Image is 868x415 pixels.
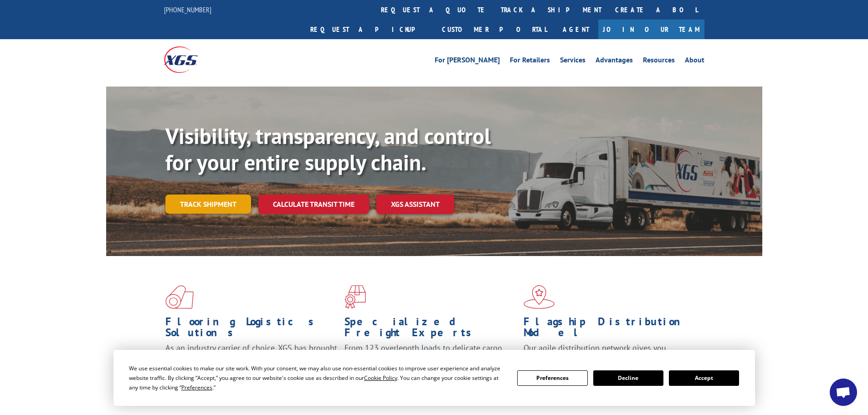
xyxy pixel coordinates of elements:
h1: Specialized Freight Experts [344,316,517,343]
img: xgs-icon-flagship-distribution-model-red [524,285,555,309]
a: Resources [643,56,675,67]
a: [PHONE_NUMBER] [164,5,211,14]
button: Preferences [517,370,587,386]
a: For Retailers [510,56,550,67]
button: Decline [593,370,663,386]
a: Open chat [830,379,857,406]
a: Agent [554,20,598,39]
a: XGS ASSISTANT [376,195,454,214]
a: Join Our Team [598,20,704,39]
a: Request a pickup [303,20,435,39]
div: Cookie Consent Prompt [113,350,755,406]
p: From 123 overlength loads to delicate cargo, our experienced staff knows the best way to move you... [344,343,517,383]
a: Track shipment [165,195,251,214]
a: Services [560,56,586,67]
button: Accept [669,370,739,386]
div: We use essential cookies to make our site work. With your consent, we may also use non-essential ... [129,364,506,392]
span: Preferences [181,384,212,391]
a: About [685,56,704,67]
h1: Flagship Distribution Model [524,316,696,343]
a: Calculate transit time [258,195,369,214]
a: Customer Portal [435,20,554,39]
a: Advantages [596,56,633,67]
img: xgs-icon-focused-on-flooring-red [344,285,366,309]
span: As an industry carrier of choice, XGS has brought innovation and dedication to flooring logistics... [165,343,337,375]
img: xgs-icon-total-supply-chain-intelligence-red [165,285,194,309]
h1: Flooring Logistics Solutions [165,316,338,343]
b: Visibility, transparency, and control for your entire supply chain. [165,122,491,176]
a: For [PERSON_NAME] [435,56,500,67]
span: Cookie Policy [364,374,397,382]
span: Our agile distribution network gives you nationwide inventory management on demand. [524,343,691,364]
